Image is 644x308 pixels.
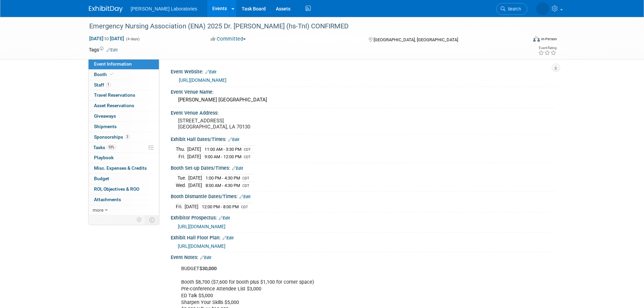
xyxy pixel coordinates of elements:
td: Thu. [176,146,187,153]
td: Fri. [176,153,187,160]
b: $30,000 [199,266,217,271]
div: Exhibit Hall Dates/Times: [171,134,555,143]
span: Tasks [93,145,116,150]
span: ROI, Objectives & ROO [94,186,139,192]
a: Edit [232,166,243,171]
span: Playbook [94,155,114,160]
a: Edit [200,255,211,260]
td: Personalize Event Tab Strip [134,215,145,224]
div: Booth Set-up Dates/Times: [171,163,555,172]
a: Booth [89,70,159,80]
div: Event Notes: [171,252,555,261]
a: Shipments [89,122,159,132]
span: Staff [94,82,111,88]
span: Budget [94,176,109,181]
a: Edit [106,48,118,52]
img: Format-Inperson.png [533,36,540,42]
span: (4 days) [125,37,140,41]
div: In-Person [541,37,557,42]
img: ExhibitDay [89,6,123,13]
a: Event Information [89,59,159,69]
img: Tisha Davis [536,2,549,15]
a: Edit [205,70,216,74]
a: more [89,205,159,215]
button: Committed [208,35,248,43]
td: [DATE] [187,153,201,160]
span: [PERSON_NAME] Laboratories [131,6,197,11]
a: Asset Reservations [89,101,159,111]
td: [DATE] [188,174,202,182]
span: to [103,36,110,41]
a: [URL][DOMAIN_NAME] [179,77,226,83]
span: Asset Reservations [94,103,134,108]
div: Event Format [487,35,557,45]
span: [GEOGRAPHIC_DATA], [GEOGRAPHIC_DATA] [374,37,458,42]
div: [PERSON_NAME] [GEOGRAPHIC_DATA] [176,95,550,105]
a: Staff1 [89,80,159,90]
a: Edit [222,236,234,240]
div: Event Venue Name: [171,87,555,95]
a: Edit [228,137,239,142]
a: [URL][DOMAIN_NAME] [178,243,225,249]
span: 11:00 AM - 3:30 PM [205,147,241,152]
div: Exhibitor Prospectus: [171,213,555,221]
a: Misc. Expenses & Credits [89,163,159,173]
pre: [STREET_ADDRESS] [GEOGRAPHIC_DATA], LA 70130 [178,118,324,130]
span: Travel Reservations [94,92,135,98]
i: Booth reservation complete [110,72,113,76]
a: Playbook [89,153,159,163]
a: Giveaways [89,111,159,121]
a: Edit [219,216,230,220]
span: Misc. Expenses & Credits [94,165,147,171]
td: Toggle Event Tabs [145,215,159,224]
div: Emergency Nursing Association (ENA) 2025 Dr. [PERSON_NAME] (hs-TnI) CONFIRMED [87,20,517,32]
span: CDT [242,184,249,188]
span: more [93,207,103,213]
div: Exhibit Hall Floor Plan: [171,233,555,241]
span: [DATE] [DATE] [89,35,124,42]
a: Search [496,3,527,15]
div: Event Venue Address: [171,108,555,116]
td: Fri. [176,203,185,210]
a: [URL][DOMAIN_NAME] [178,224,225,229]
div: Event Website: [171,67,555,75]
td: [DATE] [187,146,201,153]
span: CDT [241,205,248,209]
span: Attachments [94,197,121,202]
span: Booth [94,72,115,77]
span: 1:00 PM - 4:30 PM [206,175,240,181]
span: 8:00 AM - 4:30 PM [206,183,240,188]
a: ROI, Objectives & ROO [89,184,159,194]
span: Sponsorships [94,134,130,140]
td: [DATE] [185,203,198,210]
span: Shipments [94,124,117,129]
span: 93% [107,145,116,150]
span: 1 [106,82,111,87]
td: [DATE] [188,182,202,189]
a: Travel Reservations [89,90,159,100]
td: Tags [89,46,118,53]
a: Tasks93% [89,143,159,153]
span: 12:00 PM - 8:00 PM [202,204,239,209]
span: CDT [244,155,251,159]
a: Budget [89,174,159,184]
div: Event Rating [538,46,556,50]
span: 3 [125,134,130,139]
td: Tue. [176,174,188,182]
span: CDT [244,147,251,152]
span: 9:00 AM - 12:00 PM [205,154,241,159]
div: Booth Dismantle Dates/Times: [171,191,555,200]
span: Search [505,6,521,11]
a: Sponsorships3 [89,132,159,142]
span: CDT [242,176,249,181]
td: Wed. [176,182,188,189]
span: Giveaways [94,113,116,119]
a: Attachments [89,195,159,205]
a: Edit [239,194,251,199]
span: Event Information [94,61,132,67]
